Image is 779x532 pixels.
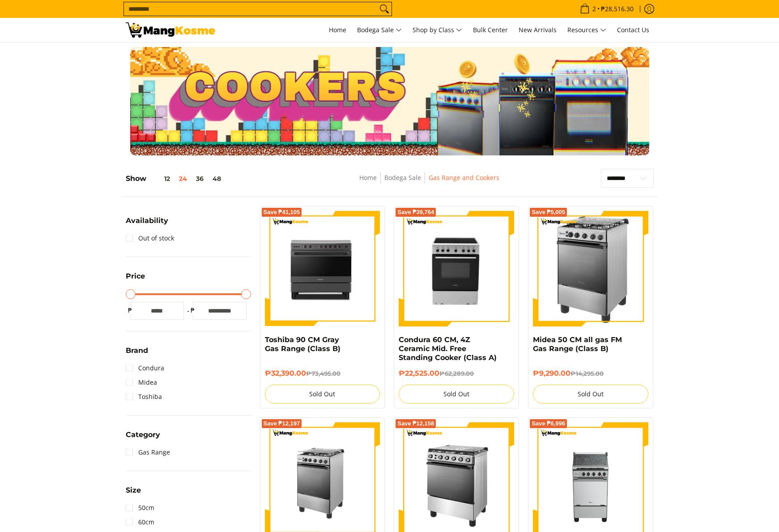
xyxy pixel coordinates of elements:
span: Resources [567,25,606,36]
span: ₱28,516.30 [600,6,635,12]
a: Bodega Sale [353,18,406,42]
button: Sold Out [265,385,380,403]
a: Home [324,18,351,42]
h6: ₱22,525.00 [399,369,514,378]
a: Toshiba 90 CM Gray Gas Range (Class B) [265,335,341,353]
span: Bodega Sale [357,25,402,36]
nav: Main Menu [224,18,654,42]
summary: Open [126,273,145,287]
span: Save ₱6,996 [532,421,565,426]
a: Shop by Class [408,18,467,42]
a: 50cm [126,501,154,515]
a: Midea [126,375,157,390]
summary: Open [126,487,141,501]
del: ₱62,289.00 [439,370,474,377]
span: Size [126,487,141,494]
span: Save ₱12,197 [264,421,300,426]
button: Sold Out [399,385,514,403]
button: 24 [175,175,192,182]
nav: Breadcrumbs [295,172,564,193]
a: Contact Us [613,18,654,42]
a: Condura [126,361,164,375]
span: Contact Us [617,26,649,34]
span: New Arrivals [519,26,557,34]
img: toshiba-90-cm-5-burner-gas-range-gray-full-view-mang-kosme [265,211,380,326]
a: Condura 60 CM, 4Z Ceramic Mid. Free Standing Cooker (Class A) [399,335,497,362]
img: Gas Cookers &amp; Rangehood l Mang Kosme: Home Appliances Warehouse Sale [126,22,215,38]
button: Search [377,2,392,16]
a: Home [359,173,377,182]
summary: Open [126,217,168,231]
span: Save ₱41,105 [264,210,300,215]
a: Gas Range and Cookers [429,173,499,182]
img: Condura 60 CM, 4Z Ceramic Mid. Free Standing Cooker (Class A) [399,211,514,326]
h5: Show [126,174,226,183]
button: Sold Out [533,385,648,403]
img: midea-50cm-4-burner-gas-range-silver-left-side-view-mang-kosme [546,211,635,326]
h6: ₱9,290.00 [533,369,648,378]
span: Save ₱5,005 [532,210,565,215]
a: Bodega Sale [384,173,421,182]
a: Bulk Center [468,18,512,42]
span: Home [329,26,346,34]
summary: Open [126,347,148,361]
span: ₱ [126,306,135,315]
a: Out of stock [126,231,174,245]
del: ₱73,495.00 [306,370,341,377]
span: Save ₱39,764 [397,210,434,215]
span: Shop by Class [413,25,462,36]
span: ₱ [188,306,197,315]
a: Toshiba [126,390,162,404]
button: 36 [192,175,208,182]
a: 60cm [126,515,154,529]
a: Resources [563,18,611,42]
span: Bulk Center [473,26,508,34]
span: Brand [126,347,148,354]
a: Gas Range [126,445,170,459]
span: Price [126,273,145,280]
button: 12 [146,175,175,182]
button: 48 [208,175,226,182]
span: Availability [126,217,168,224]
h6: ₱32,390.00 [265,369,380,378]
span: Save ₱12,158 [397,421,434,426]
span: • [577,4,636,14]
summary: Open [126,431,160,445]
a: Midea 50 CM all gas FM Gas Range (Class B) [533,335,622,353]
a: New Arrivals [514,18,561,42]
span: 2 [591,6,597,12]
span: Category [126,431,160,438]
del: ₱14,295.00 [570,370,604,377]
